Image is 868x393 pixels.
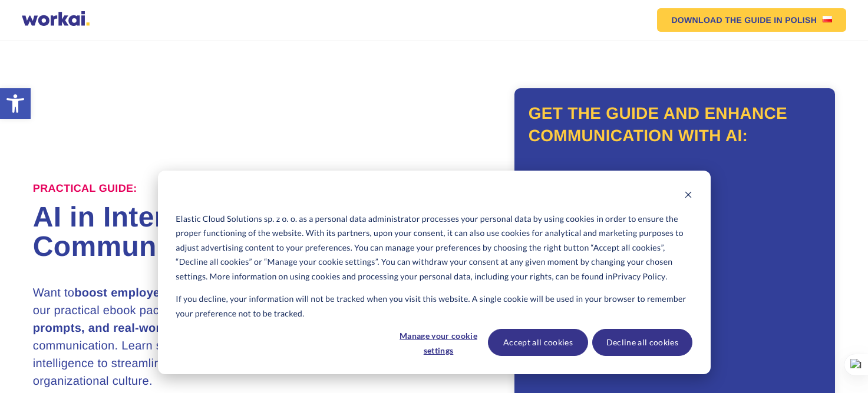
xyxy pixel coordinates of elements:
label: Practical Guide: [33,182,137,195]
a: Privacy Policy [613,269,666,284]
p: If you decline, your information will not be tracked when you visit this website. A single cookie... [176,292,692,321]
p: Elastic Cloud Solutions sp. z o. o. as a personal data administrator processes your personal data... [176,212,692,284]
img: US flag [823,16,832,22]
button: Manage your cookie settings [393,329,484,356]
strong: actionable tips, ready-to-use prompts, and real-world examples [33,304,369,335]
h3: Want to ? Download our practical ebook packed with of AI applications in internal communication. ... [33,284,394,390]
a: DOWNLOAD THE GUIDEIN POLISHUS flag [657,8,846,32]
em: DOWNLOAD THE GUIDE [671,16,771,24]
h2: Get the guide and enhance communication with AI: [529,102,821,147]
div: Cookie banner [158,171,711,374]
button: Accept all cookies [488,329,588,356]
button: Decline all cookies [592,329,692,356]
h1: AI in Internal Communications [33,203,434,262]
strong: boost employee efficiency and engagement [74,287,326,299]
button: Dismiss cookie banner [684,189,692,204]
